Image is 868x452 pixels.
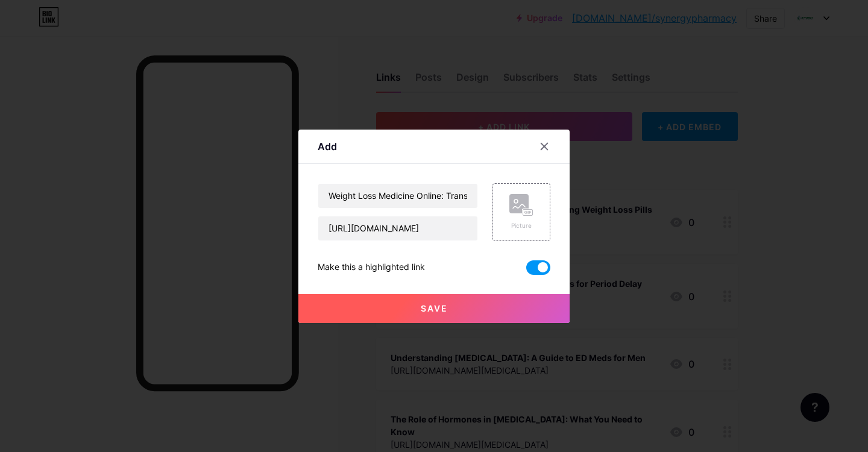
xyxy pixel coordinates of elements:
[318,260,425,275] div: Make this a highlighted link
[318,184,477,208] input: Title
[318,139,337,154] div: Add
[421,303,448,313] span: Save
[298,294,570,323] button: Save
[509,221,533,230] div: Picture
[318,216,477,240] input: URL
